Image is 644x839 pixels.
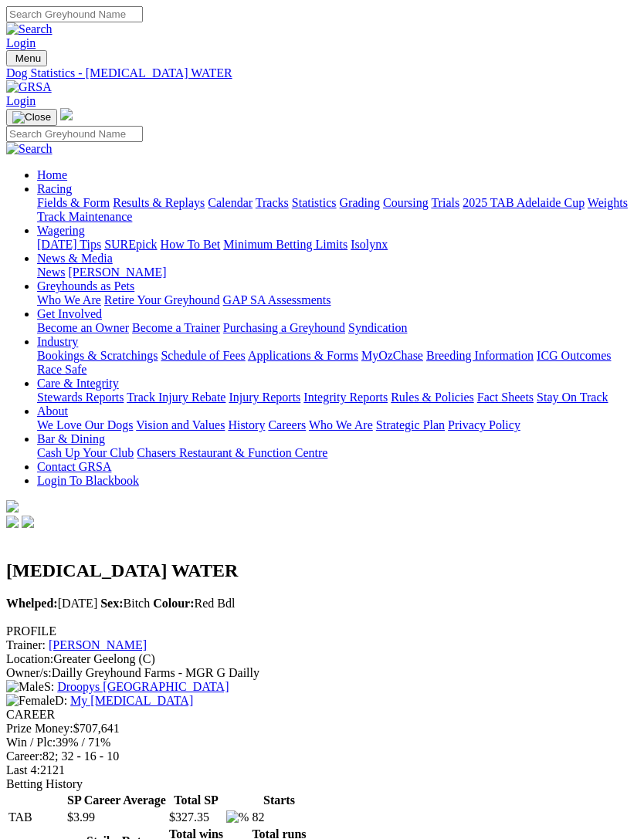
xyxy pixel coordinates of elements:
[70,694,193,707] a: My [MEDICAL_DATA]
[49,638,147,651] a: [PERSON_NAME]
[477,391,534,404] a: Fact Sheets
[6,652,53,665] span: Location:
[37,349,158,362] a: Bookings & Scratchings
[37,196,110,209] a: Fields & Form
[6,142,53,156] img: Search
[6,652,638,666] div: Greater Geelong (C)
[6,694,67,707] span: D:
[6,516,19,528] img: facebook.svg
[6,94,36,107] a: Login
[226,810,249,824] img: %
[251,810,307,825] td: 82
[208,196,253,209] a: Calendar
[12,111,51,123] img: Close
[6,126,143,142] input: Search
[168,793,224,808] th: Total SP
[37,446,638,460] div: Bar & Dining
[248,349,358,362] a: Applications & Forms
[104,238,157,251] a: SUREpick
[6,694,55,708] img: Female
[6,50,47,66] button: Toggle navigation
[292,196,337,209] a: Statistics
[37,391,124,404] a: Stewards Reports
[588,196,628,209] a: Weights
[256,196,289,209] a: Tracks
[100,597,123,610] b: Sex:
[37,418,133,431] a: We Love Our Dogs
[6,763,638,777] div: 2121
[6,777,638,791] div: Betting History
[228,418,265,431] a: History
[6,749,638,763] div: 82; 32 - 16 - 10
[6,666,638,680] div: Dailly Greyhound Farms - MGR G Dailly
[161,238,221,251] a: How To Bet
[223,321,345,334] a: Purchasing a Greyhound
[37,432,105,445] a: Bar & Dining
[37,279,134,293] a: Greyhounds as Pets
[6,708,638,722] div: CAREER
[6,560,638,581] h2: [MEDICAL_DATA] WATER
[361,349,423,362] a: MyOzChase
[37,321,638,335] div: Get Involved
[37,293,638,307] div: Greyhounds as Pets
[537,391,608,404] a: Stay On Track
[153,597,194,610] b: Colour:
[153,597,235,610] span: Red Bdl
[6,736,56,749] span: Win / Plc:
[6,722,73,735] span: Prize Money:
[37,307,102,320] a: Get Involved
[15,52,41,64] span: Menu
[60,108,73,120] img: logo-grsa-white.png
[537,349,611,362] a: ICG Outcomes
[104,293,220,306] a: Retire Your Greyhound
[6,22,53,36] img: Search
[6,722,638,736] div: $707,641
[6,666,52,679] span: Owner/s:
[6,66,638,80] a: Dog Statistics - [MEDICAL_DATA] WATER
[37,391,638,404] div: Care & Integrity
[6,597,97,610] span: [DATE]
[37,266,638,279] div: News & Media
[37,224,85,237] a: Wagering
[37,196,638,224] div: Racing
[8,810,65,825] td: TAB
[37,266,65,279] a: News
[37,168,67,181] a: Home
[426,349,534,362] a: Breeding Information
[66,793,167,808] th: SP Career Average
[223,293,331,306] a: GAP SA Assessments
[37,238,638,252] div: Wagering
[463,196,585,209] a: 2025 TAB Adelaide Cup
[66,810,167,825] td: $3.99
[431,196,459,209] a: Trials
[37,293,101,306] a: Who We Are
[37,474,139,487] a: Login To Blackbook
[127,391,225,404] a: Track Injury Rebate
[383,196,429,209] a: Coursing
[37,404,68,418] a: About
[6,680,44,694] img: Male
[37,182,72,195] a: Racing
[376,418,445,431] a: Strategic Plan
[132,321,220,334] a: Become a Trainer
[37,238,101,251] a: [DATE] Tips
[6,736,638,749] div: 39% / 71%
[268,418,306,431] a: Careers
[57,680,229,693] a: Droopys [GEOGRAPHIC_DATA]
[168,810,224,825] td: $327.35
[6,36,36,49] a: Login
[6,6,143,22] input: Search
[340,196,380,209] a: Grading
[229,391,300,404] a: Injury Reports
[37,363,86,376] a: Race Safe
[348,321,407,334] a: Syndication
[137,446,327,459] a: Chasers Restaurant & Function Centre
[37,349,638,377] div: Industry
[22,516,34,528] img: twitter.svg
[6,624,638,638] div: PROFILE
[161,349,245,362] a: Schedule of Fees
[37,446,134,459] a: Cash Up Your Club
[6,749,42,763] span: Career:
[309,418,373,431] a: Who We Are
[303,391,388,404] a: Integrity Reports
